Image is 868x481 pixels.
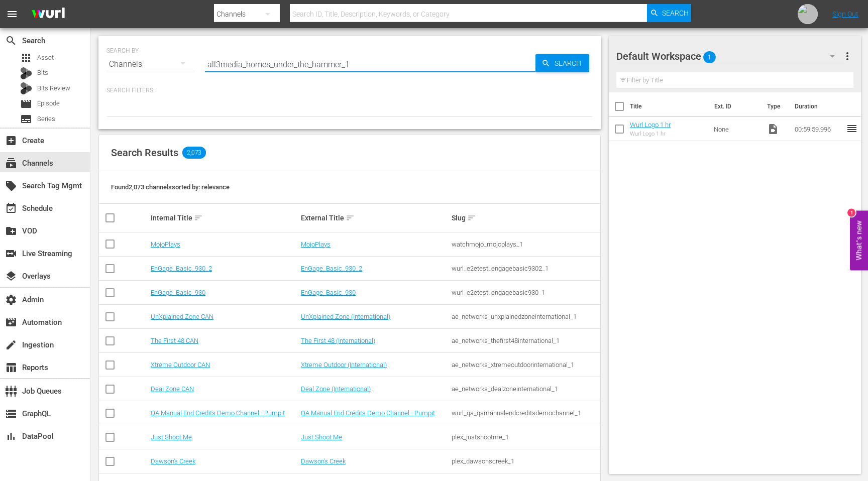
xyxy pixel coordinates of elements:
a: Xtreme Outdoor CAN [151,361,210,369]
a: Wurl Logo 1 hr [630,121,671,129]
a: Deal Zone CAN [151,385,194,393]
button: Search [647,4,691,22]
th: Duration [789,92,849,121]
span: sort [346,213,355,222]
span: 2,073 [182,147,206,159]
span: Channels [5,157,17,169]
span: Reports [5,362,17,374]
span: Video [767,123,779,135]
div: ae_networks_dealzoneinternational_1 [452,385,599,393]
span: Admin [5,294,17,306]
div: Slug [452,212,599,224]
div: Wurl Logo 1 hr [630,131,671,137]
div: wurl_qa_qamanualendcreditsdemochannel_1 [452,409,599,417]
a: Just Shoot Me [151,433,192,441]
a: EnGage_Basic_930_2 [301,265,362,272]
td: None [710,117,763,141]
a: Sign Out [832,10,858,18]
span: Live Streaming [5,248,17,260]
th: Type [761,92,789,121]
div: watchmojo_mojoplays_1 [452,240,599,248]
div: Internal Title [151,212,298,224]
div: wurl_e2etest_engagebasic930_1 [452,289,599,296]
span: Search Results [111,147,178,159]
a: The First 48 (International) [301,337,375,344]
span: VOD [5,225,17,237]
a: MojoPlays [151,240,180,248]
div: 1 [847,209,855,217]
span: Asset [37,53,54,63]
span: Search [551,54,589,72]
span: Create [5,135,17,147]
div: wurl_e2etest_engagebasic9302_1 [452,265,599,272]
div: ae_networks_unxplainedzoneinternational_1 [452,313,599,320]
span: more_vert [841,50,853,62]
span: Bits Review [37,83,70,93]
div: ae_networks_xtremeoutdoorinternational_1 [452,361,599,369]
span: Found 2,073 channels sorted by: relevance [111,183,230,191]
div: plex_dawsonscreek_1 [452,457,599,465]
a: QA Manual End Credits Demo Channel - Pumpit [151,409,285,417]
div: Default Workspace [616,42,844,70]
span: sort [467,213,476,222]
span: Episode [37,98,60,108]
div: Bits Review [20,82,32,94]
span: Ingestion [5,339,17,351]
a: QA Manual End Credits Demo Channel - Pumpit [301,409,435,417]
div: External Title [301,212,448,224]
span: reorder [846,123,858,135]
a: UnXplained Zone (International) [301,313,390,320]
button: more_vert [841,44,853,68]
a: MojoPlays [301,240,331,248]
a: Just Shoot Me [301,433,342,441]
span: GraphQL [5,408,17,420]
button: Open Feedback Widget [850,211,868,271]
div: plex_justshootme_1 [452,433,599,441]
span: Episode [20,98,32,110]
span: Asset [20,52,32,64]
span: sort [194,213,203,222]
span: Search Tag Mgmt [5,180,17,192]
span: menu [6,8,18,20]
span: DataPool [5,430,17,442]
a: EnGage_Basic_930_2 [151,265,212,272]
div: Bits [20,67,32,79]
span: Series [37,114,55,124]
a: Xtreme Outdoor (International) [301,361,387,369]
td: 00:59:59.996 [791,117,846,141]
a: Dawson's Creek [301,457,346,465]
span: Search [5,35,17,47]
span: 1 [703,47,716,68]
span: Automation [5,316,17,328]
span: Bits [37,68,48,78]
p: Search Filters: [106,86,593,95]
img: photo.jpg [798,4,818,24]
span: Schedule [5,202,17,214]
div: Channels [106,50,195,78]
span: Search [662,4,689,22]
a: The First 48 CAN [151,337,198,344]
a: EnGage_Basic_930 [151,289,205,296]
span: Overlays [5,270,17,282]
a: UnXplained Zone CAN [151,313,213,320]
img: ans4CAIJ8jUAAAAAAAAAAAAAAAAAAAAAAAAgQb4GAAAAAAAAAAAAAAAAAAAAAAAAJMjXAAAAAAAAAAAAAAAAAAAAAAAAgAT5G... [24,3,72,26]
th: Title [630,92,708,121]
th: Ext. ID [708,92,761,121]
div: ae_networks_thefirst48international_1 [452,337,599,344]
span: Series [20,113,32,125]
button: Search [535,54,589,72]
span: Job Queues [5,385,17,397]
a: Dawson's Creek [151,457,195,465]
a: EnGage_Basic_930 [301,289,356,296]
a: Deal Zone (International) [301,385,371,393]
